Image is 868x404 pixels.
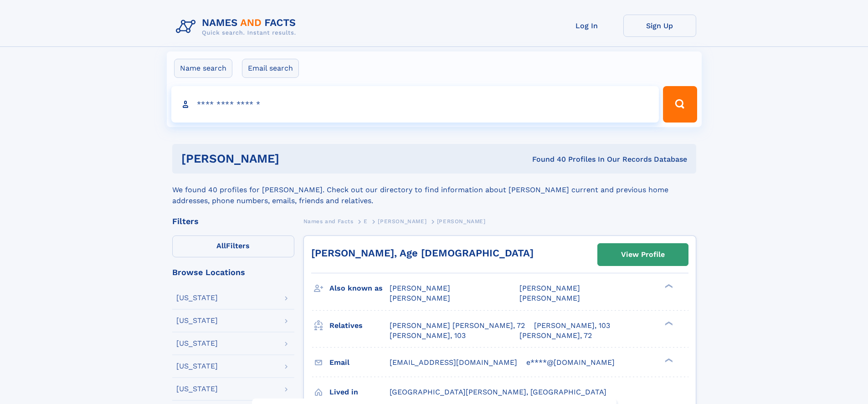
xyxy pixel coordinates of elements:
div: Browse Locations [172,268,294,276]
a: [PERSON_NAME], 103 [390,331,466,341]
div: [US_STATE] [176,385,218,393]
span: All [216,241,226,250]
div: View Profile [621,244,665,265]
a: [PERSON_NAME] [PERSON_NAME], 72 [390,321,525,331]
h1: [PERSON_NAME] [181,153,406,164]
span: [GEOGRAPHIC_DATA][PERSON_NAME], [GEOGRAPHIC_DATA] [390,388,606,396]
div: [US_STATE] [176,363,218,370]
a: [PERSON_NAME], Age [DEMOGRAPHIC_DATA] [311,247,534,259]
label: Email search [242,59,299,78]
h3: Also known as [329,281,390,296]
span: [PERSON_NAME] [390,284,450,292]
a: Log In [550,15,623,37]
span: E [364,218,368,225]
div: Found 40 Profiles In Our Records Database [406,154,687,164]
div: We found 40 profiles for [PERSON_NAME]. Check out our directory to find information about [PERSON... [172,174,696,206]
span: [PERSON_NAME] [437,218,486,225]
img: Logo Names and Facts [172,15,303,39]
label: Name search [174,59,232,78]
a: [PERSON_NAME], 72 [519,331,592,341]
span: [PERSON_NAME] [519,284,580,292]
a: [PERSON_NAME], 103 [534,321,610,331]
div: Filters [172,217,294,225]
input: search input [171,86,659,123]
span: [PERSON_NAME] [390,294,450,302]
h3: Relatives [329,318,390,333]
span: [PERSON_NAME] [378,218,426,225]
h3: Email [329,355,390,370]
a: Sign Up [623,15,696,37]
label: Filters [172,235,294,257]
a: Names and Facts [303,215,354,227]
a: E [364,215,368,227]
div: [US_STATE] [176,294,218,302]
div: ❯ [663,283,673,289]
span: [PERSON_NAME] [519,294,580,302]
div: ❯ [663,357,673,363]
a: View Profile [598,244,688,266]
div: [US_STATE] [176,317,218,324]
button: Search Button [663,86,697,123]
div: [US_STATE] [176,340,218,347]
h3: Lived in [329,384,390,400]
span: [EMAIL_ADDRESS][DOMAIN_NAME] [390,358,517,367]
a: [PERSON_NAME] [378,215,426,227]
div: ❯ [663,320,673,326]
